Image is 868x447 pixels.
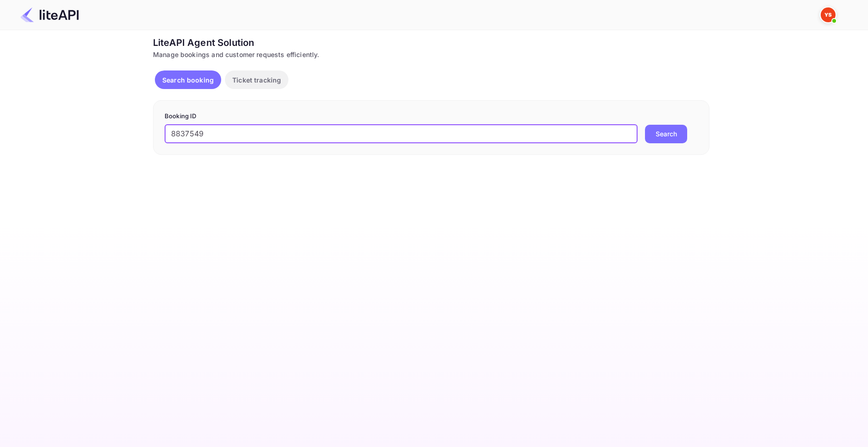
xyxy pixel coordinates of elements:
img: LiteAPI Logo [20,7,79,22]
img: Yandex Support [821,7,836,22]
p: Search booking [162,75,214,85]
input: Enter Booking ID (e.g., 63782194) [165,125,638,143]
button: Search [645,125,687,143]
div: LiteAPI Agent Solution [153,36,709,50]
p: Booking ID [165,112,698,121]
div: Manage bookings and customer requests efficiently. [153,50,709,59]
p: Ticket tracking [232,75,281,85]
